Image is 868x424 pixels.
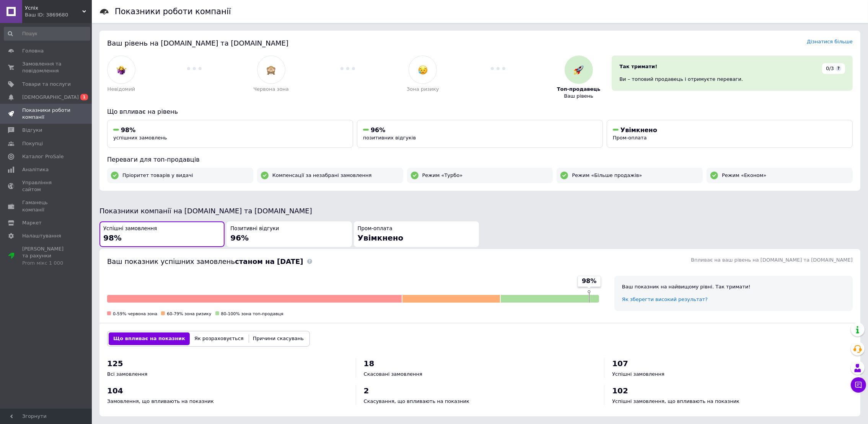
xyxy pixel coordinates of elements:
[113,135,167,141] span: успішних замовлень
[22,179,71,193] span: Управління сайтом
[103,233,122,242] span: 98%
[22,140,43,147] span: Покупці
[115,7,231,16] h1: Показники роботи компанії
[851,377,866,393] button: Чат з покупцем
[122,172,193,179] span: Пріоритет товарів у видачі
[190,332,248,345] button: Як розраховується
[99,221,225,247] button: Успішні замовлення98%
[622,283,845,290] div: Ваш показник на найвищому рівні. Так тримати!
[22,47,44,54] span: Головна
[107,120,353,148] button: 98%успішних замовлень
[407,86,439,93] span: Зона ризику
[22,219,42,226] span: Маркет
[574,65,583,75] img: :rocket:
[103,225,157,232] span: Успішні замовлення
[612,359,628,368] span: 107
[167,311,211,316] span: 60-79% зона ризику
[109,332,190,345] button: Що впливає на показник
[557,86,601,93] span: Топ-продавець
[235,257,303,265] b: станом на [DATE]
[22,81,71,88] span: Товари та послуги
[25,5,82,11] span: Успіх
[107,156,200,163] span: Переваги для топ-продавців
[22,127,42,134] span: Відгуки
[253,86,289,93] span: Червона зона
[99,207,312,215] span: Показники компанії на [DOMAIN_NAME] та [DOMAIN_NAME]
[107,257,303,265] span: Ваш показник успішних замовлень
[107,371,147,377] span: Всі замовлення
[564,93,593,100] span: Ваш рівень
[722,172,766,179] span: Режим «Економ»
[422,172,463,179] span: Режим «Турбо»
[22,153,64,160] span: Каталог ProSale
[613,135,647,141] span: Пром-оплата
[22,199,71,213] span: Гаманець компанії
[364,371,422,377] span: Скасовані замовлення
[230,225,279,232] span: Позитивні відгуки
[4,27,90,41] input: Пошук
[364,398,469,404] span: Скасування, що впливають на показник
[607,120,853,148] button: УвімкненоПром-оплата
[620,126,657,134] span: Увімкнено
[107,86,135,93] span: Невідомий
[107,386,123,395] span: 104
[22,94,79,101] span: [DEMOGRAPHIC_DATA]
[612,386,628,395] span: 102
[622,296,708,302] a: Як зберегти високий результат?
[22,260,71,267] div: Prom мікс 1 000
[363,135,416,141] span: позитивних відгуків
[364,386,369,395] span: 2
[572,172,642,179] span: Режим «Більше продажів»
[113,311,157,316] span: 0-59% червона зона
[25,11,92,18] div: Ваш ID: 3869680
[272,172,372,179] span: Компенсації за незабрані замовлення
[107,39,288,47] span: Ваш рівень на [DOMAIN_NAME] та [DOMAIN_NAME]
[22,61,71,74] span: Замовлення та повідомлення
[371,126,385,134] span: 96%
[836,66,841,71] span: ?
[364,359,375,368] span: 18
[612,398,739,404] span: Успішні замовлення, що впливають на показник
[117,65,126,75] img: :woman-shrugging:
[22,232,61,239] span: Налаштування
[80,94,88,100] span: 1
[357,120,603,148] button: 96%позитивних відгуків
[822,63,845,74] div: 0/3
[107,108,178,115] span: Що впливає на рівень
[358,225,392,232] span: Пром-оплата
[230,233,249,242] span: 96%
[354,221,479,247] button: Пром-оплатаУвімкнено
[22,166,49,173] span: Аналітика
[221,311,283,316] span: 80-100% зона топ-продавця
[121,126,135,134] span: 98%
[582,277,596,285] span: 98%
[691,257,853,263] span: Впливає на ваш рівень на [DOMAIN_NAME] та [DOMAIN_NAME]
[358,233,404,242] span: Увімкнено
[22,246,71,267] span: [PERSON_NAME] та рахунки
[226,221,352,247] button: Позитивні відгуки96%
[248,332,308,345] button: Причини скасувань
[612,371,664,377] span: Успішні замовлення
[619,64,657,69] span: Так тримати!
[418,65,428,75] img: :disappointed_relieved:
[807,39,853,44] a: Дізнатися більше
[22,107,71,121] span: Показники роботи компанії
[619,76,845,83] div: Ви – топовий продавець і отримуєте переваги.
[266,65,276,75] img: :see_no_evil:
[107,398,214,404] span: Замовлення, що впливають на показник
[107,359,123,368] span: 125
